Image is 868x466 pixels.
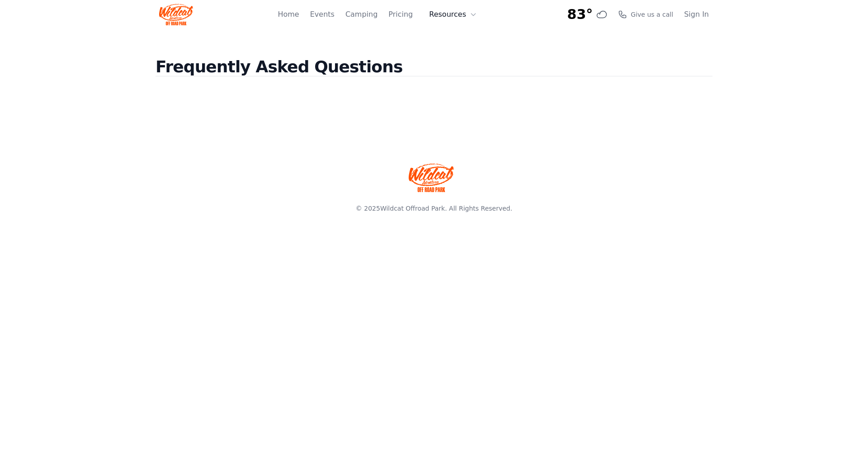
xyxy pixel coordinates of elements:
a: Home [278,9,299,20]
a: Pricing [388,9,413,20]
img: Wildcat Offroad park [409,163,454,192]
span: 83° [567,6,593,23]
a: Events [310,9,335,20]
span: Give us a call [631,10,673,19]
a: Camping [345,9,377,20]
button: Resources [424,5,482,24]
a: Sign In [684,9,709,20]
img: Wildcat Logo [159,4,193,25]
span: © 2025 . All Rights Reserved. [356,205,512,212]
a: Give us a call [618,10,673,19]
h2: Frequently Asked Questions [156,58,712,91]
a: Wildcat Offroad Park [380,205,445,212]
